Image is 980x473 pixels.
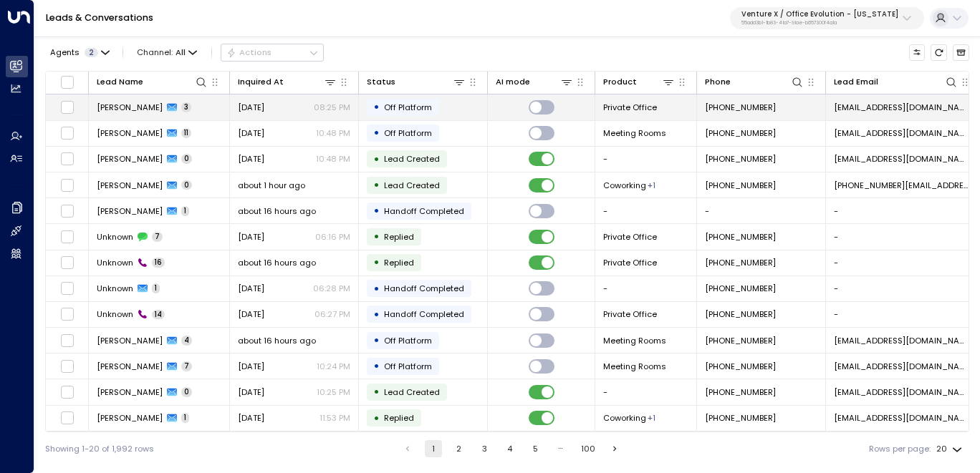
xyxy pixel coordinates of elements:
[97,153,163,165] span: Jennifer Brandenburger
[60,359,75,374] span: Toggle select row
[826,250,980,275] td: -
[384,102,432,113] span: Off Platform
[238,205,316,217] span: about 16 hours ago
[60,255,75,270] span: Toggle select row
[238,386,264,398] span: Yesterday
[603,231,657,243] span: Private Office
[384,127,432,139] span: Off Platform
[60,333,75,348] span: Toggle select row
[238,180,305,191] span: about 1 hour ago
[936,440,965,458] div: 20
[152,310,165,320] span: 14
[603,335,666,346] span: Meeting Rooms
[97,127,163,139] span: Jennifer Brandenburger
[60,75,75,89] span: Toggle select all
[238,283,264,294] span: Yesterday
[834,75,878,89] div: Lead Email
[238,412,264,424] span: Yesterday
[97,308,133,320] span: Unknown
[384,205,464,217] span: Handoff Completed
[97,180,163,191] span: Mich Montgomery
[97,75,143,89] div: Lead Name
[97,283,133,294] span: Unknown
[181,361,192,371] span: 7
[320,412,350,424] p: 11:53 PM
[384,283,464,294] span: Handoff Completed
[705,257,776,268] span: +17207554506
[705,75,804,89] div: Phone
[97,386,163,398] span: Kelsey Lang
[367,75,466,89] div: Status
[705,231,776,243] span: +17207554506
[384,386,440,398] span: Lead Created
[451,440,468,457] button: Go to page 2
[741,10,898,19] p: Venture X / Office Evolution - [US_STATE]
[50,49,80,57] span: Agents
[826,276,980,301] td: -
[826,224,980,249] td: -
[60,178,75,192] span: Toggle select row
[314,308,350,320] p: 06:27 PM
[705,283,776,294] span: +17207554506
[85,48,98,57] span: 2
[834,335,971,346] span: kelsey.lang@voyagertechnologies.com
[603,127,666,139] span: Meeting Rooms
[603,102,657,113] span: Private Office
[226,47,272,57] div: Actions
[181,154,192,164] span: 0
[603,257,657,268] span: Private Office
[603,75,637,89] div: Product
[315,231,350,243] p: 06:16 PM
[705,153,776,165] span: +14157226428
[373,150,380,169] div: •
[313,283,350,294] p: 06:28 PM
[373,331,380,350] div: •
[60,230,75,244] span: Toggle select row
[152,232,163,242] span: 7
[238,75,284,89] div: Inquired At
[133,44,202,60] span: Channel:
[578,440,598,457] button: Go to page 100
[384,361,432,372] span: Off Platform
[373,97,380,117] div: •
[97,205,163,217] span: John Doe
[373,409,380,428] div: •
[221,44,324,61] div: Button group with a nested menu
[705,180,776,191] span: +18594667684
[60,152,75,166] span: Toggle select row
[826,302,980,327] td: -
[373,175,380,195] div: •
[238,75,337,89] div: Inquired At
[595,379,697,404] td: -
[238,257,316,268] span: about 16 hours ago
[238,361,264,372] span: Yesterday
[97,361,163,372] span: Kelsey Lang
[834,412,971,424] span: jday@highwaterusa.com
[181,387,192,397] span: 0
[384,308,464,320] span: Handoff Completed
[425,440,442,457] button: page 1
[384,335,432,346] span: Off Platform
[834,153,971,165] span: jbrandenburger@hopskipdrive.com
[97,75,208,89] div: Lead Name
[317,361,350,372] p: 10:24 PM
[834,180,971,191] span: 8594667684@call.com
[741,20,898,26] p: 55add3b1-1b83-41a7-91ae-b657300f4a1a
[384,412,414,424] span: Replied
[60,411,75,425] span: Toggle select row
[595,147,697,172] td: -
[603,75,675,89] div: Product
[595,276,697,301] td: -
[97,257,133,268] span: Unknown
[133,44,202,60] button: Channel:All
[60,281,75,296] span: Toggle select row
[152,283,160,293] span: 1
[238,231,264,243] span: Aug 11, 2025
[316,127,350,139] p: 10:48 PM
[953,44,969,61] button: Archived Leads
[496,75,530,89] div: AI mode
[60,307,75,321] span: Toggle select row
[373,123,380,142] div: •
[384,257,414,268] span: Replied
[398,440,624,457] nav: pagination navigation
